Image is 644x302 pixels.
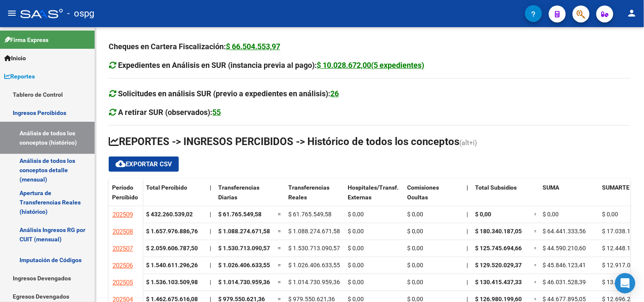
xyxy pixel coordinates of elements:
span: Comisiones Ocultas [407,184,439,201]
div: 55 [213,106,221,118]
span: | [467,228,468,235]
strong: $ 1.536.103.509,98 [146,279,198,285]
span: $ 0,00 [348,262,364,268]
datatable-header-cell: Período Percibido [109,179,143,214]
span: | [467,262,468,268]
span: $ 0,00 [407,228,423,235]
span: Firma Express [4,35,48,45]
span: $ 0,00 [407,245,423,252]
strong: $ 1.657.976.886,76 [146,228,198,235]
span: Inicio [4,53,26,63]
div: $ 66.504.553,97 [226,41,280,53]
datatable-header-cell: Hospitales/Transf. Externas [344,179,404,214]
span: $ 61.765.549,58 [218,211,262,218]
span: $ 0,00 [543,211,559,218]
span: Total Subsidios [475,184,517,191]
strong: Expedientes en Análisis en SUR (instancia previa al pago): [118,61,425,70]
span: = [278,262,281,268]
mat-icon: cloud_download [115,159,126,169]
span: $ 1.026.406.633,55 [218,262,270,268]
span: $ 129.520.029,37 [475,262,522,268]
span: $ 180.340.187,05 [475,228,522,235]
span: = [534,279,538,285]
span: $ 0,00 [348,279,364,285]
span: $ 130.415.437,33 [475,279,522,285]
span: SUMARTE [602,184,630,191]
span: $ 0,00 [475,211,491,218]
strong: $ 432.260.539,02 [146,211,193,218]
span: $ 0,00 [348,228,364,235]
span: Hospitales/Transf. Externas [348,184,399,201]
strong: Solicitudes en análisis SUR (previo a expedientes en análisis): [118,89,339,98]
span: $ 1.026.406.633,55 [288,262,340,268]
datatable-header-cell: Comisiones Ocultas [404,179,463,214]
datatable-header-cell: Transferencias Reales [285,179,344,214]
span: = [534,211,538,218]
span: 202508 [112,228,133,235]
span: $ 125.745.694,66 [475,245,522,252]
span: $ 0,00 [407,262,423,268]
span: | [467,184,468,191]
span: = [278,228,281,235]
span: $ 0,00 [407,279,423,285]
span: = [534,262,538,268]
span: = [534,245,538,252]
span: Transferencias Diarias [218,184,259,201]
span: | [210,279,211,285]
span: Total Percibido [146,184,187,191]
span: Período Percibido [112,184,138,201]
div: Open Intercom Messenger [615,273,636,294]
button: Exportar CSV [109,157,179,172]
span: $ 46.031.528,39 [543,279,586,285]
strong: $ 1.540.611.296,26 [146,262,198,268]
span: = [278,279,281,285]
span: REPORTES -> INGRESOS PERCIBIDOS -> Histórico de todos los conceptos [109,136,459,148]
span: | [210,184,211,191]
span: SUMA [543,184,560,191]
span: = [278,245,281,252]
span: 202507 [112,245,133,252]
span: $ 0,00 [602,211,619,218]
span: $ 1.014.730.959,36 [218,279,270,285]
span: - ospg [67,4,94,23]
strong: $ 2.059.606.787,50 [146,245,198,252]
span: $ 1.088.274.671,58 [288,228,340,235]
span: $ 44.590.210,60 [543,245,586,252]
span: | [210,228,211,235]
span: | [210,211,211,218]
span: | [467,211,468,218]
span: = [278,211,281,218]
span: = [534,228,538,235]
strong: A retirar SUR (observados): [118,108,221,117]
span: $ 61.765.549,58 [288,211,332,218]
span: $ 64.441.333,56 [543,228,586,235]
span: $ 0,00 [348,211,364,218]
span: $ 45.846.123,41 [543,262,586,268]
mat-icon: person [627,8,637,18]
datatable-header-cell: Transferencias Diarias [215,179,274,214]
span: | [210,262,211,268]
span: $ 1.014.730.959,36 [288,279,340,285]
span: Exportar CSV [115,160,172,168]
mat-icon: menu [7,8,17,18]
strong: Cheques en Cartera Fiscalización: [109,42,280,51]
div: $ 10.028.672,00(5 expedientes) [317,59,425,71]
span: $ 1.088.274.671,58 [218,228,270,235]
div: 26 [331,88,339,100]
datatable-header-cell: SUMA [540,179,599,214]
datatable-header-cell: Total Percibido [143,179,206,214]
span: (alt+i) [459,139,477,147]
span: Transferencias Reales [288,184,329,201]
span: Reportes [4,72,35,81]
datatable-header-cell: | [206,179,215,214]
span: $ 0,00 [407,211,423,218]
span: | [210,245,211,252]
span: | [467,279,468,285]
span: 202505 [112,279,133,286]
span: $ 0,00 [348,245,364,252]
datatable-header-cell: | [463,179,472,214]
datatable-header-cell: Total Subsidios [472,179,531,214]
span: 202509 [112,211,133,218]
span: 202506 [112,262,133,269]
span: | [467,245,468,252]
